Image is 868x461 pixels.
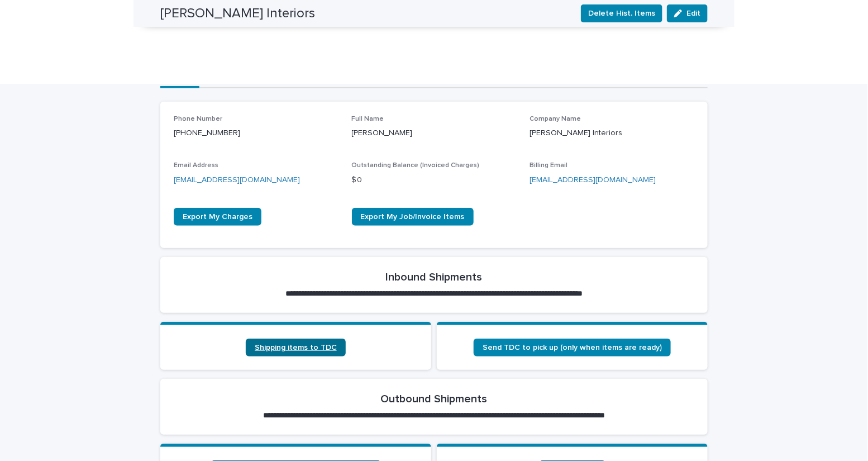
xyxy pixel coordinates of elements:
h2: Outbound Shipments [381,392,488,406]
span: Billing Email [530,162,567,169]
span: Company Name [530,116,581,122]
p: [PERSON_NAME] Interiors [530,127,694,139]
a: [PHONE_NUMBER] [174,129,240,137]
a: Export My Job/Invoice Items [352,208,474,226]
button: Edit [667,4,708,22]
span: Send TDC to pick up (only when items are ready) [483,344,662,351]
span: Delete Hist. Items [588,8,655,19]
span: Export My Job/Invoice Items [361,213,465,221]
h2: [PERSON_NAME] Interiors [160,6,315,22]
a: Send TDC to pick up (only when items are ready) [474,339,671,357]
a: Shipping items to TDC [246,339,346,357]
span: Phone Number [174,116,222,122]
a: Export My Charges [174,208,261,226]
span: Full Name [352,116,384,122]
a: [EMAIL_ADDRESS][DOMAIN_NAME] [530,176,656,184]
span: Outstanding Balance (Invoiced Charges) [352,162,480,169]
span: Export My Charges [183,213,252,221]
span: Edit [686,9,700,17]
h2: Inbound Shipments [386,270,483,284]
a: [EMAIL_ADDRESS][DOMAIN_NAME] [174,176,300,184]
span: Shipping items to TDC [255,344,337,351]
span: Email Address [174,162,218,169]
p: [PERSON_NAME] [352,127,517,139]
button: Delete Hist. Items [581,4,662,22]
p: $ 0 [352,174,517,186]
